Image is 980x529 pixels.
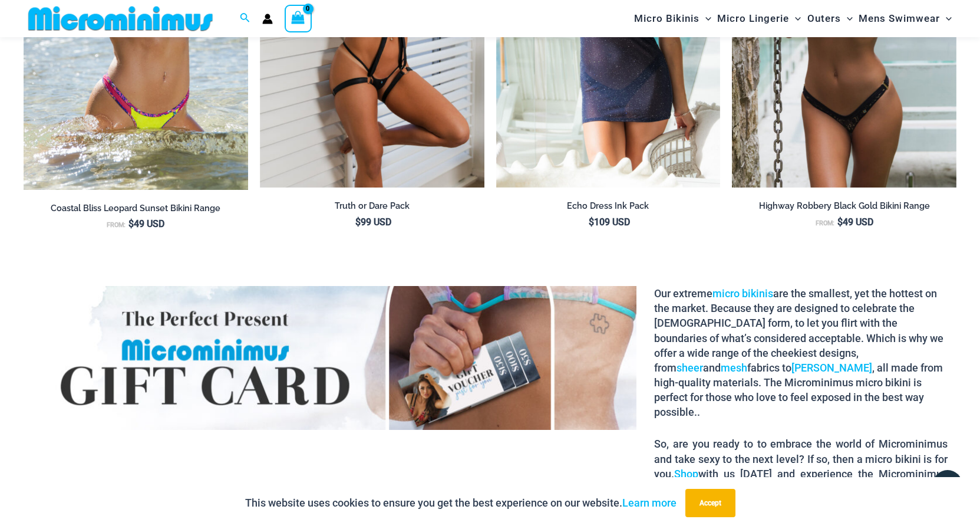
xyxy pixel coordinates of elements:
[859,4,940,34] span: Mens Swimwear
[496,201,721,216] a: Echo Dress Ink Pack
[837,216,843,228] span: $
[496,201,721,212] h2: Echo Dress Ink Pack
[245,494,677,512] p: This website uses cookies to ensure you get the best experience on our website.
[654,436,948,496] p: So, are you ready to to embrace the world of Microminimus and take sexy to the next level? If so,...
[634,4,699,34] span: Micro Bikinis
[24,5,217,32] img: MM SHOP LOGO FLAT
[807,4,841,34] span: Outers
[791,362,872,374] a: [PERSON_NAME]
[24,203,248,214] h2: Coastal Bliss Leopard Sunset Bikini Range
[940,4,952,34] span: Menu Toggle
[629,2,956,35] nav: Site Navigation
[804,4,856,34] a: OutersMenu ToggleMenu Toggle
[685,489,735,517] button: Accept
[589,216,594,228] span: $
[285,5,312,32] a: View Shopping Cart, empty
[714,4,804,34] a: Micro LingerieMenu ToggleMenu Toggle
[24,203,248,218] a: Coastal Bliss Leopard Sunset Bikini Range
[717,4,789,34] span: Micro Lingerie
[260,201,484,212] h2: Truth or Dare Pack
[128,218,164,229] bdi: 49 USD
[262,14,273,24] a: Account icon link
[622,497,677,509] a: Learn more
[816,219,834,227] span: From:
[355,216,391,228] bdi: 99 USD
[128,218,134,229] span: $
[654,286,948,420] p: Our extreme are the smallest, yet the hottest on the market. Because they are designed to celebra...
[631,4,714,34] a: Micro BikinisMenu ToggleMenu Toggle
[712,287,773,300] a: micro bikinis
[107,221,126,229] span: From:
[32,286,636,430] img: Gift Card Banner 1680
[721,362,747,374] a: mesh
[789,4,801,34] span: Menu Toggle
[837,216,873,228] bdi: 49 USD
[856,4,955,34] a: Mens SwimwearMenu ToggleMenu Toggle
[699,4,711,34] span: Menu Toggle
[677,362,703,374] a: sheer
[732,201,956,216] a: Highway Robbery Black Gold Bikini Range
[355,216,361,228] span: $
[240,11,250,26] a: Search icon link
[841,4,853,34] span: Menu Toggle
[732,201,956,212] h2: Highway Robbery Black Gold Bikini Range
[589,216,630,228] bdi: 109 USD
[674,468,698,480] a: Shop
[260,201,484,216] a: Truth or Dare Pack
